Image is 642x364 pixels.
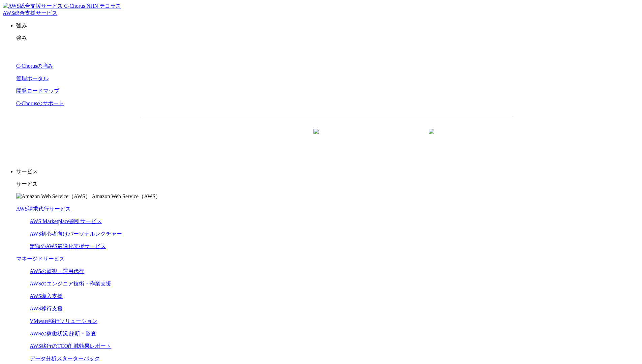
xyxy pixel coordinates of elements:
p: 強み [16,35,639,42]
a: AWSのエンジニア技術・作業支援 [30,281,111,286]
p: 強み [16,22,639,29]
a: AWS請求代行サービス [16,206,71,212]
p: サービス [16,168,639,175]
a: 管理ポータル [16,75,49,81]
a: VMware移行ソリューション [30,318,97,324]
p: サービス [16,181,639,188]
a: マネージドサービス [16,256,65,262]
a: C-Chorusの強み [16,63,53,69]
a: 定額のAWS最適化支援サービス [30,243,106,249]
a: AWS総合支援サービス C-Chorus NHN テコラスAWS総合支援サービス [3,3,121,16]
a: まずは相談する [331,129,440,146]
a: AWSの稼働状況 診断・監査 [30,331,96,336]
a: AWSの監視・運用代行 [30,268,84,274]
a: データ分析スターターパック [30,356,100,361]
span: Amazon Web Service（AWS） [92,193,161,199]
a: 資料を請求する [216,129,325,146]
a: AWS初心者向けパーソナルレクチャー [30,231,122,237]
img: 矢印 [313,129,319,146]
a: 開発ロードマップ [16,88,59,94]
a: AWS移行支援 [30,306,63,311]
a: C-Chorusのサポート [16,100,64,106]
a: AWS Marketplace割引サービス [30,218,102,224]
img: Amazon Web Service（AWS） [16,193,91,200]
img: 矢印 [429,129,434,146]
a: AWS導入支援 [30,293,63,299]
a: AWS移行のTCO削減効果レポート [30,343,111,349]
img: AWS総合支援サービス C-Chorus [3,3,85,10]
